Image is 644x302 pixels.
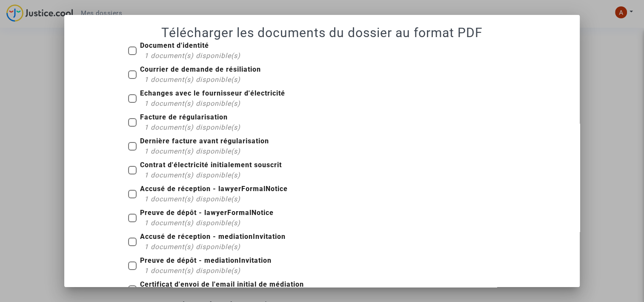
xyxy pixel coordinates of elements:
b: Accusé de réception - lawyerFormalNotice [140,185,288,193]
span: 1 document(s) disponible(s) [144,147,240,155]
b: Echanges avec le fournisseur d'électricité [140,89,285,97]
h1: Télécharger les documents du dossier au format PDF [74,25,569,41]
b: Courrier de demande de résiliation [140,65,261,73]
b: Preuve de dépôt - mediationInvitation [140,256,272,264]
b: Document d'identité [140,41,209,49]
b: Certificat d'envoi de l'email initial de médiation [140,280,304,288]
span: 1 document(s) disponible(s) [144,195,240,203]
b: Preuve de dépôt - lawyerFormalNotice [140,209,274,217]
b: Accusé de réception - mediationInvitation [140,232,286,241]
b: Facture de régularisation [140,113,228,121]
span: 1 document(s) disponible(s) [144,75,240,84]
span: 1 document(s) disponible(s) [144,52,240,60]
span: 1 document(s) disponible(s) [144,99,240,107]
span: 1 document(s) disponible(s) [144,171,240,179]
span: 1 document(s) disponible(s) [144,219,240,227]
span: 1 document(s) disponible(s) [144,267,240,275]
span: 1 document(s) disponible(s) [144,123,240,131]
b: Dernière facture avant régularisation [140,137,269,145]
span: 1 document(s) disponible(s) [144,243,240,251]
b: Contrat d'électricité initialement souscrit [140,161,282,169]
